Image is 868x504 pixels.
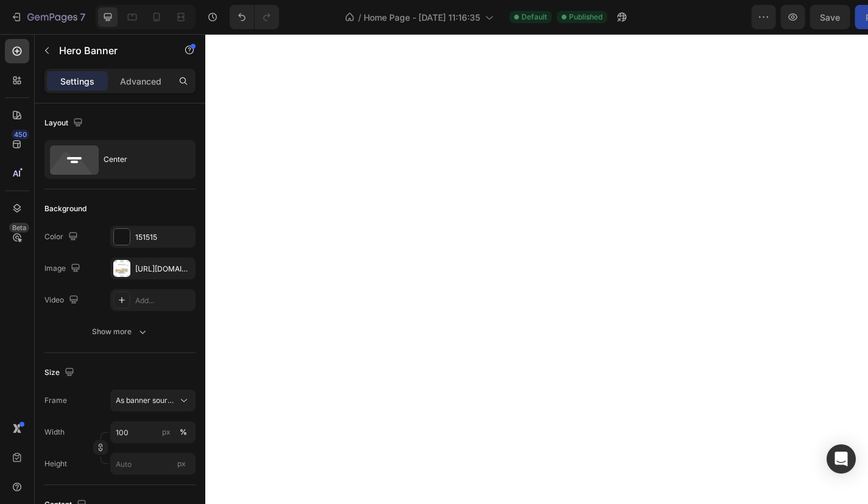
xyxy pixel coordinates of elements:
[569,12,602,23] span: Published
[110,453,196,475] input: px
[116,395,175,406] span: As banner source
[44,261,83,277] div: Image
[60,75,94,88] p: Settings
[159,425,174,439] button: %
[135,295,192,306] div: Add...
[44,292,81,309] div: Video
[59,43,163,58] p: Hero Banner
[120,75,161,88] p: Advanced
[44,321,196,343] button: Show more
[5,5,91,29] button: 7
[797,11,828,24] div: Publish
[44,365,77,381] div: Size
[827,444,856,474] div: Open Intercom Messenger
[358,11,361,24] span: /
[44,458,67,469] label: Height
[44,229,80,245] div: Color
[176,425,191,439] button: px
[9,223,29,233] div: Beta
[44,427,65,438] label: Width
[230,5,279,29] div: Undo/Redo
[135,232,192,243] div: 151515
[104,145,178,173] div: Center
[205,34,868,504] iframe: Design area
[44,115,85,131] div: Layout
[44,203,86,214] div: Background
[110,421,196,443] input: px%
[752,12,772,23] span: Save
[787,5,838,29] button: Publish
[80,10,85,24] p: 7
[180,427,187,438] div: %
[44,395,67,406] label: Frame
[135,264,192,275] div: [URL][DOMAIN_NAME]
[110,390,196,411] button: As banner source
[364,11,480,24] span: Home Page - [DATE] 11:16:35
[162,427,171,438] div: px
[742,5,782,29] button: Save
[521,12,547,23] span: Default
[92,326,149,338] div: Show more
[12,130,29,139] div: 450
[177,459,186,468] span: px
